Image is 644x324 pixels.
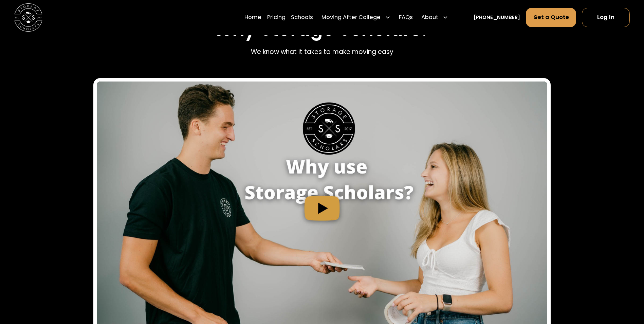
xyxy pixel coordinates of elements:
a: [PHONE_NUMBER] [474,14,520,21]
img: Storage Scholars main logo [14,3,42,32]
a: Pricing [267,8,286,28]
a: Home [244,8,261,28]
div: Moving After College [321,14,381,22]
div: Moving After College [319,8,393,28]
a: Get a Quote [526,8,576,27]
div: About [421,14,438,22]
a: Log In [582,8,630,27]
div: About [419,8,451,28]
h2: Why Storage Scholars? [214,18,430,40]
p: We know what it takes to make moving easy [251,47,393,57]
a: Schools [291,8,313,28]
a: FAQs [399,8,413,28]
